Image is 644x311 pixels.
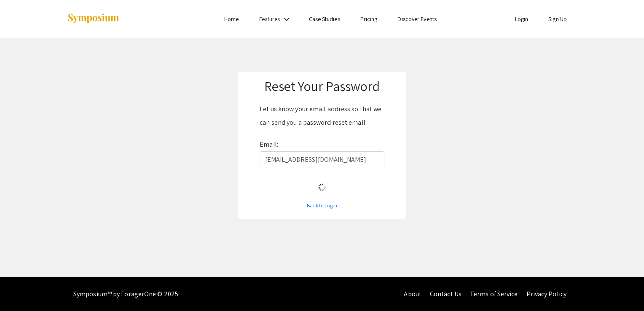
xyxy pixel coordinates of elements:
img: Symposium by ForagerOne [67,13,120,24]
mat-icon: Expand Features list [282,14,292,24]
div: Symposium™ by ForagerOne © 2025 [73,277,178,311]
div: Let us know your email address so that we can send you a password reset email. [260,102,384,129]
a: Pricing [360,15,378,23]
a: Terms of Service [470,290,518,298]
a: Sign Up [548,15,567,23]
label: Email: [260,138,278,151]
a: Features [259,15,280,23]
a: Home [224,15,239,23]
img: Loading [315,180,330,195]
a: Discover Events [397,15,437,23]
a: Back to Login [307,202,337,209]
a: Contact Us [430,290,462,298]
iframe: Chat [6,273,36,305]
h1: Reset Your Password [244,78,400,94]
a: Privacy Policy [526,290,566,298]
a: Case Studies [309,15,340,23]
a: About [404,290,421,298]
a: Login [515,15,529,23]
